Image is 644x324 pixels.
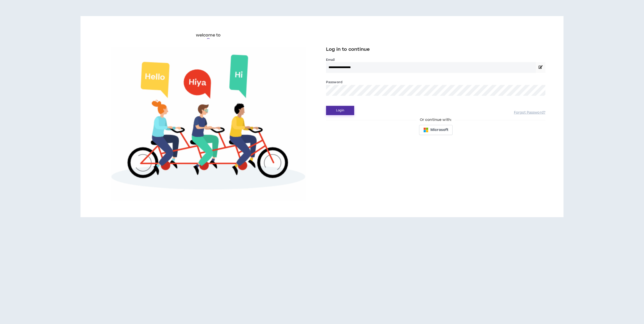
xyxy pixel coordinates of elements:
[326,106,354,115] button: Login
[99,47,318,201] img: Welcome to Wripple
[326,46,370,53] span: Log in to continue
[326,58,545,62] label: Email
[326,80,342,84] label: Password
[196,32,221,38] h6: welcome to
[430,127,448,133] span: Microsoft
[419,125,453,135] button: Microsoft
[514,110,545,115] a: Forgot Password?
[416,117,455,123] span: Or continue with:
